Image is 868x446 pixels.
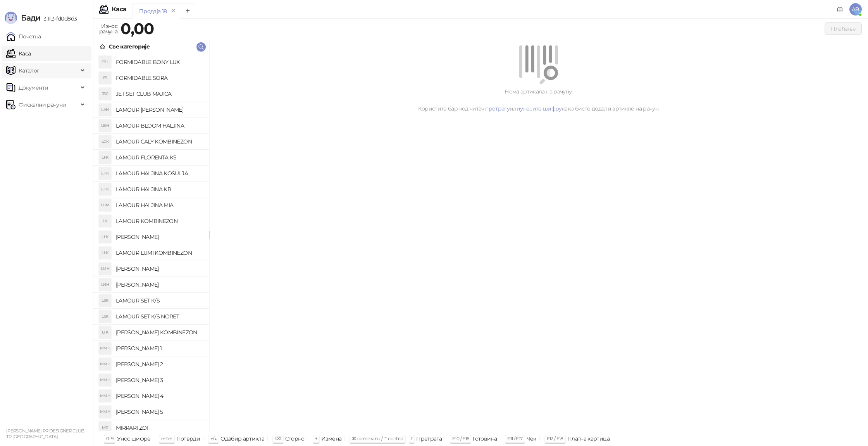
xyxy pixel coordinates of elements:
a: Каса [6,46,31,61]
span: F12 / F18 [547,436,563,441]
div: LSK [99,294,111,307]
img: Logo [5,12,17,24]
h4: [PERSON_NAME] 3 [116,374,203,386]
div: LBH [99,119,111,132]
div: MMH [99,374,111,386]
div: JSC [99,88,111,100]
span: AB [849,3,862,16]
span: enter [161,436,172,441]
div: Претрага [416,434,442,444]
h4: [PERSON_NAME] [116,263,203,275]
div: MMH [99,342,111,354]
div: MMH [99,406,111,418]
div: Унос шифре [117,434,151,444]
div: LCK [99,135,111,148]
div: MMH [99,358,111,370]
div: MMH [99,390,111,402]
div: LLK [99,231,111,243]
div: Каса [112,6,126,12]
span: Документи [19,80,48,95]
a: Почетна [6,29,41,44]
button: Плаћање [825,22,862,35]
div: Готовина [473,434,497,444]
div: Продаја 18 [139,7,167,16]
div: Одабир артикла [220,434,264,444]
h4: LAMOUR SET K/S NORET [116,310,203,323]
div: LHK [99,183,111,195]
small: [PERSON_NAME] PR DESIGNER CLUB TR [GEOGRAPHIC_DATA] [6,428,84,439]
span: F10 / F16 [452,436,469,441]
div: grid [93,54,209,431]
h4: LAMOUR FLORENTA KS [116,151,203,164]
h4: FORMIDABLE BONY LUX [116,56,203,68]
h4: [PERSON_NAME] [116,278,203,291]
div: LHM [99,199,111,211]
h4: LAMOUR LUMI KOMBINEZON [116,247,203,259]
span: ⌘ command / ⌃ control [352,436,403,441]
strong: 0,00 [121,19,154,38]
div: FBL [99,56,111,68]
h4: LAMOUR HALJINA KOSULJA [116,167,203,180]
div: Чек [527,434,536,444]
div: LHK [99,167,111,180]
a: претрагу [485,105,510,112]
a: унесите шифру [520,105,562,112]
h4: [PERSON_NAME] 1 [116,342,203,354]
h4: LAMOUR KOMBINEZON [116,215,203,227]
div: LTK [99,326,111,339]
h4: LAMOUR BLOOM HALJINA [116,119,203,132]
h4: [PERSON_NAME] [116,231,203,243]
h4: LAMOUR CALY KOMBINEZON [116,135,203,148]
h4: JET SET CLUB MAJICA [116,88,203,100]
span: Фискални рачуни [19,97,66,112]
a: Документација [834,3,846,16]
span: + [315,436,317,441]
div: Нема артикала на рачуну. Користите бар код читач, или како бисте додали артикле на рачун. [219,87,859,113]
div: LNH [99,278,111,291]
div: LAH [99,104,111,116]
h4: [PERSON_NAME] KOMBINEZON [116,326,203,339]
div: Потврди [176,434,200,444]
span: F11 / F17 [507,436,522,441]
div: LMH [99,263,111,275]
h4: MIRRARI ZOI [116,422,203,434]
span: Каталог [19,63,40,78]
div: MZ [99,422,111,434]
h4: [PERSON_NAME] 2 [116,358,203,370]
div: FS [99,72,111,84]
div: LFK [99,151,111,164]
span: 0-9 [106,436,113,441]
div: Сторно [285,434,305,444]
span: f [411,436,412,441]
div: Све категорије [109,42,150,51]
div: Износ рачуна [98,21,119,36]
div: Измена [321,434,341,444]
span: Бади [21,13,40,22]
button: Add tab [180,3,195,19]
h4: [PERSON_NAME] 5 [116,406,203,418]
h4: LAMOUR [PERSON_NAME] [116,104,203,116]
h4: [PERSON_NAME] 4 [116,390,203,402]
div: LSK [99,310,111,323]
h4: LAMOUR HALJINA KR [116,183,203,195]
div: Платна картица [567,434,610,444]
h4: LAMOUR SET K/S [116,294,203,307]
div: LLK [99,247,111,259]
h4: FORMIDABLE SORA [116,72,203,84]
button: remove [169,8,179,14]
span: 3.11.3-fd0d8d3 [40,15,77,22]
span: ⌫ [275,436,281,441]
h4: LAMOUR HALJINA MIA [116,199,203,211]
span: ↑/↓ [210,436,217,441]
div: LK [99,215,111,227]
